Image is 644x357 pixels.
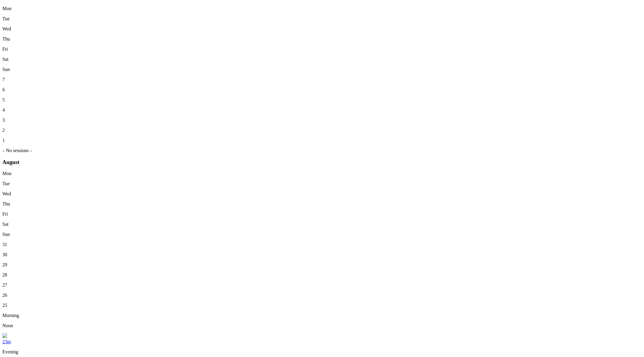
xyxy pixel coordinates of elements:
p: Fri [2,47,642,52]
span: 4 [2,107,5,112]
span: 3 [2,118,5,123]
p: Sun [2,232,642,237]
span: 27 [2,282,7,288]
span: 29 [2,262,7,267]
p: Noon [2,323,642,328]
span: 25 [2,303,7,308]
p: Sat [2,222,642,227]
h3: August [2,159,642,166]
span: 30 [2,252,7,257]
p: Mon [2,6,642,11]
p: Tue [2,181,642,186]
p: Thu [2,36,642,42]
span: 28 [2,272,7,277]
p: Morning [2,313,642,318]
p: Sat [2,57,642,62]
div: – No sessions – [2,148,642,153]
span: 31 [2,242,7,247]
span: 7 [2,77,5,82]
p: Mon [2,171,642,176]
img: 250828123547_thumb.jpeg [2,333,7,338]
p: Wed [2,26,642,32]
p: Evening [2,349,642,355]
span: 1 [2,138,5,143]
p: Thu [2,201,642,207]
p: Tue [2,16,642,21]
span: 2 [2,128,5,133]
span: 26 [2,293,7,298]
p: Fri [2,211,642,217]
div: 23m [2,339,642,344]
span: 6 [2,87,5,92]
span: 5 [2,97,5,102]
p: Wed [2,191,642,197]
a: 23m [2,333,642,344]
p: Sun [2,67,642,72]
